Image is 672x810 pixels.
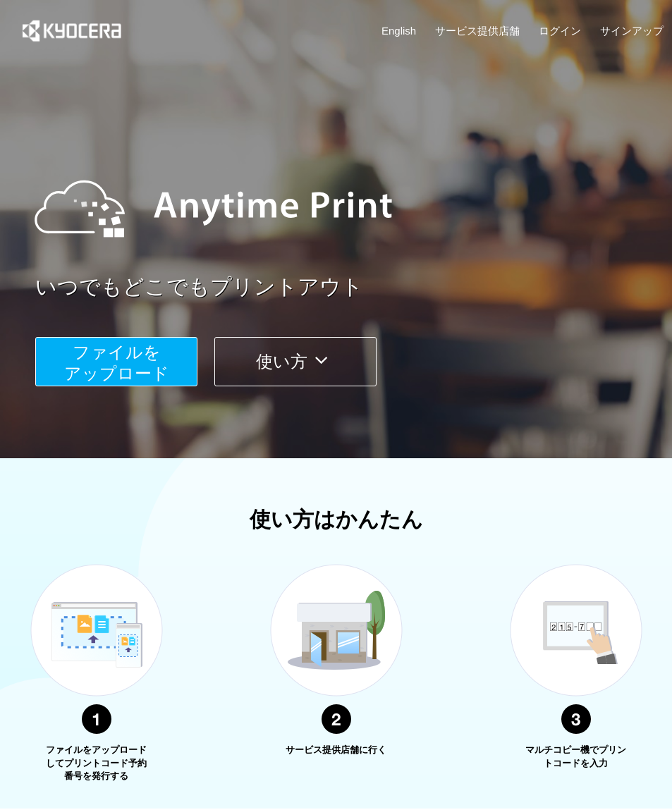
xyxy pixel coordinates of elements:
span: ファイルを ​​アップロード [64,343,169,383]
p: サービス提供店舗に行く [283,744,389,757]
a: いつでもどこでもプリントアウト [35,272,672,302]
a: English [381,23,416,38]
a: サインアップ [600,23,664,38]
p: ファイルをアップロードしてプリントコード予約番号を発行する [44,744,149,783]
a: サービス提供店舗 [435,23,520,38]
a: ログイン [539,23,581,38]
button: 使い方 [214,337,377,386]
p: マルチコピー機でプリントコードを入力 [523,744,629,770]
button: ファイルを​​アップロード [35,337,197,386]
